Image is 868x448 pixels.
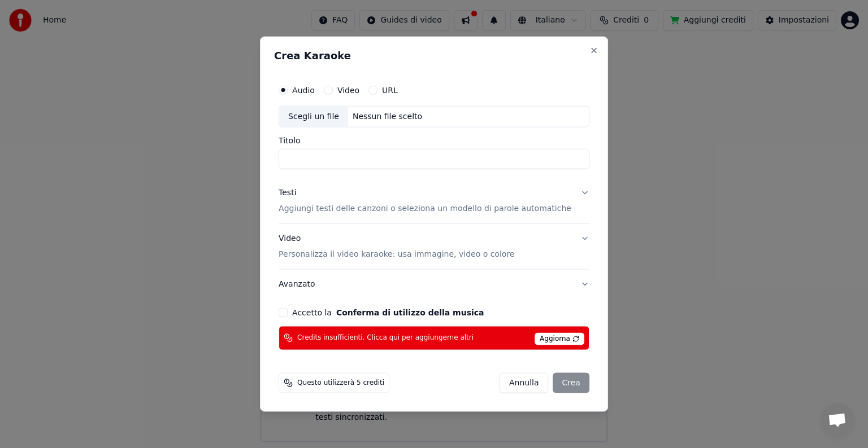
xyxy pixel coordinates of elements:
p: Aggiungi testi delle canzoni o seleziona un modello di parole automatiche [279,203,571,214]
span: Aggiorna [535,332,584,345]
div: Scegli un file [279,107,348,127]
label: Audio [292,86,315,94]
h2: Crea Karaoke [274,51,594,61]
span: Questo utilizzerà 5 crediti [297,378,384,387]
div: Testi [279,187,296,199]
button: Avanzato [279,269,589,298]
div: Video [279,233,514,260]
label: Accetto la [292,308,484,316]
label: Video [337,86,359,94]
div: Nessun file scelto [348,111,427,122]
label: Titolo [279,137,589,144]
button: Accetto la [336,308,484,316]
button: TestiAggiungi testi delle canzoni o seleziona un modello di parole automatiche [279,178,589,223]
button: VideoPersonalizza il video karaoke: usa immagine, video o colore [279,224,589,269]
button: Annulla [500,372,549,393]
p: Personalizza il video karaoke: usa immagine, video o colore [279,248,514,260]
label: URL [382,86,398,94]
span: Credits insufficienti. Clicca qui per aggiungerne altri [297,333,474,342]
